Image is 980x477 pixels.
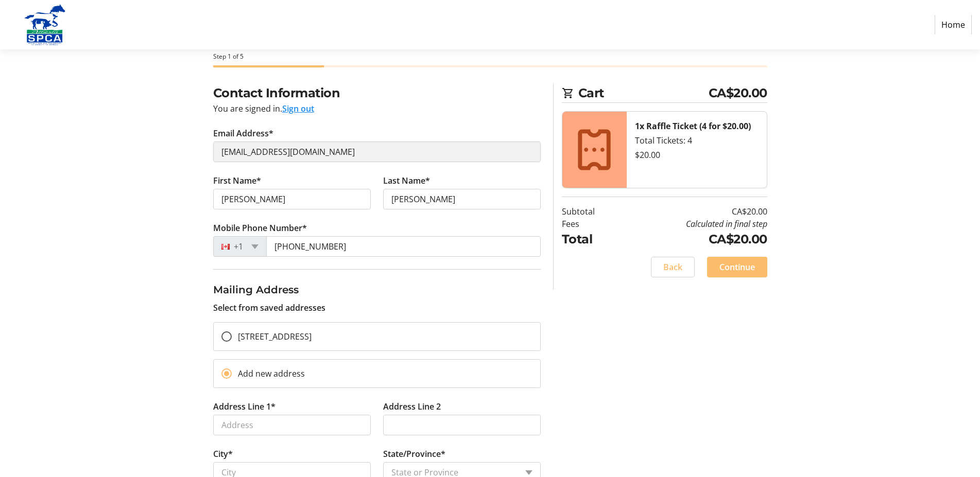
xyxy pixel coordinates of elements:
td: Subtotal [562,205,621,218]
div: You are signed in. [213,102,541,115]
span: CA$20.00 [709,84,767,102]
td: CA$20.00 [621,230,767,249]
button: Sign out [282,102,314,115]
label: Email Address* [213,127,273,139]
span: Back [663,261,682,273]
div: Step 1 of 5 [213,52,767,61]
td: Total [562,230,621,249]
label: Address Line 1* [213,400,276,413]
strong: 1x Raffle Ticket (4 for $20.00) [635,120,751,132]
input: (506) 234-5678 [266,236,541,257]
h2: Contact Information [213,84,541,102]
div: Total Tickets: 4 [635,134,759,147]
label: State/Province* [383,448,445,460]
div: $20.00 [635,149,759,161]
label: Mobile Phone Number* [213,222,307,234]
div: Select from saved addresses [213,282,541,314]
td: CA$20.00 [621,205,767,218]
label: First Name* [213,174,261,187]
span: [STREET_ADDRESS] [238,331,312,342]
img: Alberta SPCA's Logo [8,4,81,45]
label: City* [213,448,233,460]
label: Last Name* [383,174,430,187]
span: Continue [719,261,755,273]
label: Address Line 2 [383,400,441,413]
h3: Mailing Address [213,282,541,297]
input: Address [213,415,371,435]
button: Continue [707,257,767,277]
button: Back [651,257,695,277]
td: Calculated in final step [621,218,767,230]
label: Add new address [232,367,305,380]
span: Cart [578,84,709,102]
td: Fees [562,218,621,230]
a: Home [935,15,972,34]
